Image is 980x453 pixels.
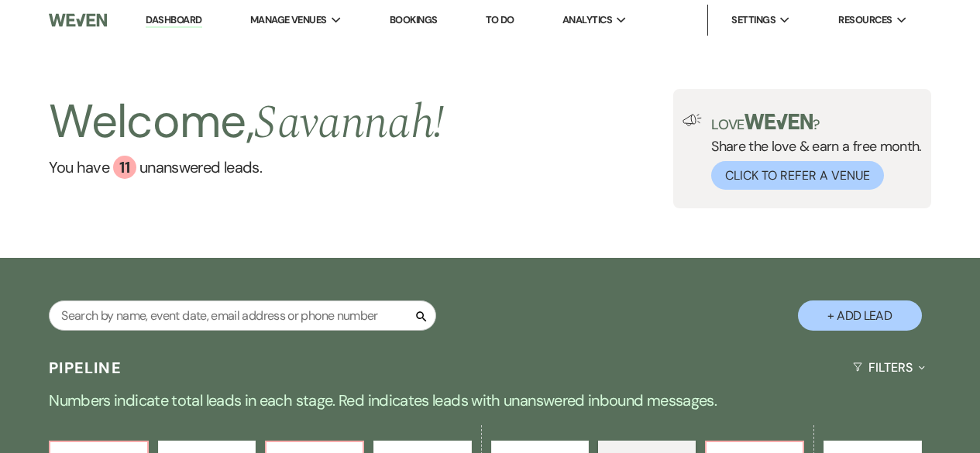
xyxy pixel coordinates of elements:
[49,357,122,379] h3: Pipeline
[744,114,813,129] img: weven-logo-green.svg
[49,156,444,179] a: You have 11 unanswered leads.
[702,114,922,190] div: Share the love & earn a free month.
[838,12,892,28] span: Resources
[146,13,201,28] a: Dashboard
[847,347,931,388] button: Filters
[49,89,444,156] h2: Welcome,
[711,114,922,132] p: Love ?
[562,12,612,28] span: Analytics
[250,12,327,28] span: Manage Venues
[254,88,444,159] span: Savannah !
[731,12,775,28] span: Settings
[798,300,922,331] button: + Add Lead
[49,4,106,36] img: Weven Logo
[711,161,884,190] button: Click to Refer a Venue
[113,156,136,179] div: 11
[683,114,702,126] img: loud-speaker-illustration.svg
[486,13,514,26] a: To Do
[49,300,436,331] input: Search by name, event date, email address or phone number
[390,13,438,26] a: Bookings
